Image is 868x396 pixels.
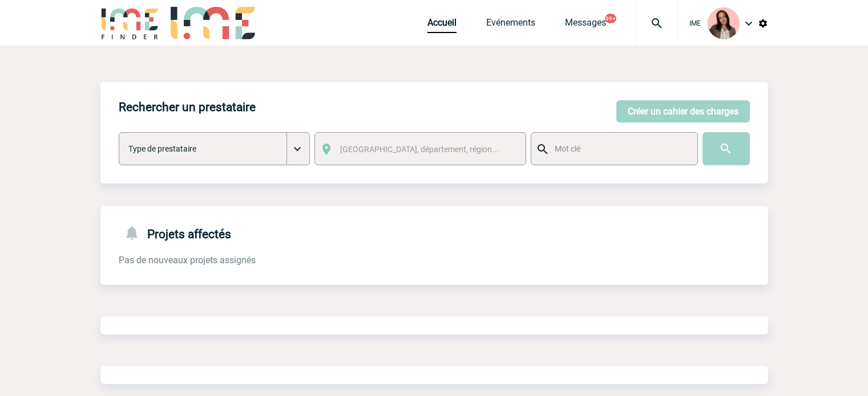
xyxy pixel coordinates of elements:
[119,255,256,266] span: Pas de nouveaux projets assignés
[552,141,687,156] input: Mot clé
[708,7,740,39] img: 94396-3.png
[100,7,160,39] img: IME-Finder
[427,17,457,33] a: Accueil
[340,145,499,154] span: [GEOGRAPHIC_DATA], département, région...
[689,19,701,27] span: IME
[565,17,606,33] a: Messages
[119,224,231,241] h4: Projets affectés
[703,132,750,165] input: Submit
[486,17,535,33] a: Evénements
[119,100,256,114] h4: Rechercher un prestataire
[123,224,147,241] img: notifications-24-px-g.png
[605,14,616,23] button: 99+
